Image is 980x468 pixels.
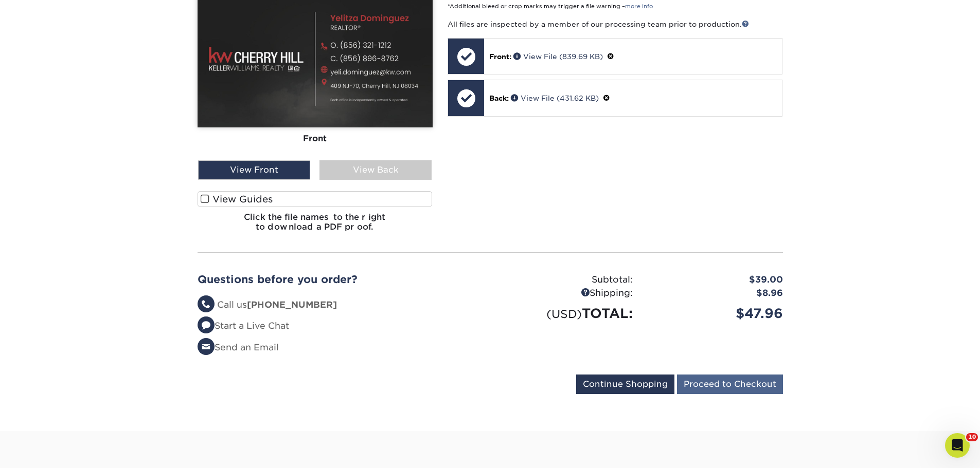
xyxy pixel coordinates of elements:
[640,287,791,300] div: $8.96
[198,160,310,180] div: View Front
[319,160,432,180] div: View Back
[511,94,599,102] a: View File (431.62 KB)
[489,52,511,61] span: Front:
[198,191,433,207] label: View Guides
[546,307,582,321] small: (USD)
[448,19,782,29] p: All files are inspected by a member of our processing team prior to production.
[198,273,483,286] h2: Questions before you order?
[625,3,653,10] a: more info
[489,94,509,102] span: Back:
[576,375,674,394] input: Continue Shopping
[448,3,653,10] small: *Additional bleed or crop marks may trigger a file warning –
[198,321,289,331] a: Start a Live Chat
[490,273,640,287] div: Subtotal:
[247,299,337,310] strong: [PHONE_NUMBER]
[640,304,791,323] div: $47.96
[490,287,640,300] div: Shipping:
[490,304,640,323] div: TOTAL:
[513,52,603,61] a: View File (839.69 KB)
[3,437,87,464] iframe: Google Customer Reviews
[677,375,783,394] input: Proceed to Checkout
[198,342,279,352] a: Send an Email
[945,433,970,458] iframe: Intercom live chat
[198,127,433,150] div: Front
[198,212,433,240] h6: Click the file names to the right to download a PDF proof.
[640,273,791,287] div: $39.00
[198,298,483,312] li: Call us
[966,433,978,441] span: 10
